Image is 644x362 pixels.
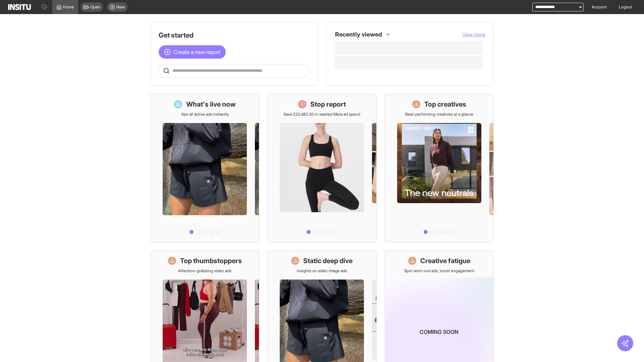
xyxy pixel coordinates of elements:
p: See all active ads instantly [181,112,229,117]
p: Attention-grabbing video ads [178,268,231,274]
h1: Static deep dive [303,256,353,265]
p: Best-performing creatives at a glance [405,112,473,117]
button: View more [463,31,485,38]
a: Stop reportSave £20,982.50 in wasted Meta ad spend [267,94,376,242]
p: Insights on static image ads [297,268,347,274]
h1: Top creatives [424,100,466,109]
a: What's live nowSee all active ads instantly [150,94,259,242]
span: Open [90,4,100,10]
h1: Get started [159,31,310,40]
span: Create a new report [173,48,220,56]
span: Home [63,4,74,10]
h1: Stop report [310,100,346,109]
img: Logo [8,4,31,10]
span: New [116,4,125,10]
button: Create a new report [159,45,226,59]
h1: What's live now [186,100,236,109]
span: View more [463,32,485,37]
h1: Top thumbstoppers [180,256,242,265]
a: Top creativesBest-performing creatives at a glance [385,94,494,242]
p: Save £20,982.50 in wasted Meta ad spend [283,112,360,117]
